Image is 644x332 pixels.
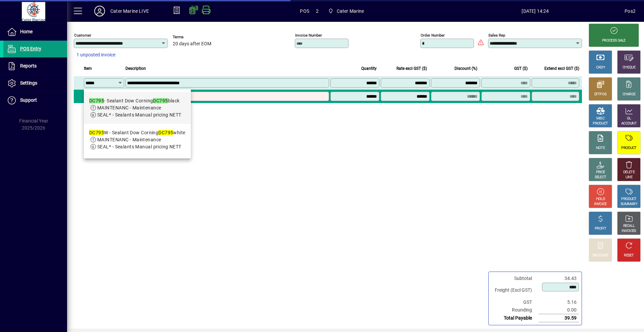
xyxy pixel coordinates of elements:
[621,197,636,202] div: PRODUCT
[621,121,637,126] div: ACCOUNT
[454,65,477,72] span: Discount (%)
[97,105,161,110] span: MAINTENANC - Maintenance
[89,98,104,103] em: DC795
[20,97,37,103] span: Support
[3,92,67,109] a: Support
[625,6,636,16] div: Pos2
[89,5,110,17] button: Profile
[621,202,637,207] div: SUMMARY
[20,46,41,51] span: POS Entry
[316,6,319,16] span: 2
[491,298,539,306] td: GST
[446,6,625,16] span: [DATE] 14:24
[97,112,181,117] span: SEAL* - Sealants Manual pricing NETT
[300,6,309,16] span: POS
[491,282,539,298] td: Freight (Excl GST)
[361,65,377,72] span: Quantity
[596,170,605,175] div: PRICE
[20,29,33,34] span: Home
[89,129,185,136] div: W - Sealant Dow Corning white
[84,65,92,72] span: Item
[623,170,635,175] div: DELETE
[110,6,149,16] div: Cater Marine LIVE
[539,314,579,322] td: 39.59
[20,80,37,86] span: Settings
[602,38,626,43] div: PROCESS SALE
[3,75,67,92] a: Settings
[596,116,604,121] div: MISC
[325,5,367,17] span: Cater Marine
[173,35,213,39] span: Terms
[593,121,608,126] div: PRODUCT
[592,253,608,258] div: DISCOUNT
[84,124,191,156] mat-option: DC795W - Sealant Dow Corning DC795 white
[623,92,636,97] div: CHARGE
[396,65,427,72] span: Rate excl GST ($)
[594,92,607,97] div: EFTPOS
[623,65,635,70] div: CHEQUE
[20,63,37,68] span: Reports
[488,33,505,38] mat-label: Sales rep
[626,175,632,180] div: LINE
[97,137,161,142] span: MAINTENANC - Maintenance
[539,298,579,306] td: 5.16
[158,130,173,135] em: DC795
[421,33,445,38] mat-label: Order number
[596,65,605,70] div: CASH
[89,130,104,135] em: DC795
[595,226,606,231] div: PROFIT
[514,65,528,72] span: GST ($)
[621,146,636,151] div: PRODUCT
[76,51,115,58] span: 1 unposted invoice
[74,49,118,61] button: 1 unposted invoice
[596,146,605,151] div: NOTE
[89,97,181,104] div: - Sealant Dow Corning black
[74,33,91,38] mat-label: Customer
[544,65,579,72] span: Extend excl GST ($)
[624,253,634,258] div: RESET
[97,144,181,149] span: SEAL* - Sealants Manual pricing NETT
[337,6,364,16] span: Cater Marine
[295,33,322,38] mat-label: Invoice number
[594,202,606,207] div: INVOICE
[153,98,168,103] em: DC795
[539,306,579,314] td: 0.00
[539,275,579,282] td: 34.43
[491,306,539,314] td: Rounding
[173,41,211,47] span: 20 days after EOM
[84,92,191,124] mat-option: DC795 - Sealant Dow Corning DC795 black
[622,229,636,234] div: INVOICES
[491,314,539,322] td: Total Payable
[3,58,67,75] a: Reports
[623,224,635,229] div: RECALL
[491,275,539,282] td: Subtotal
[125,65,146,72] span: Description
[596,197,605,202] div: HOLD
[595,175,606,180] div: SELECT
[627,116,631,121] div: GL
[3,23,67,40] a: Home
